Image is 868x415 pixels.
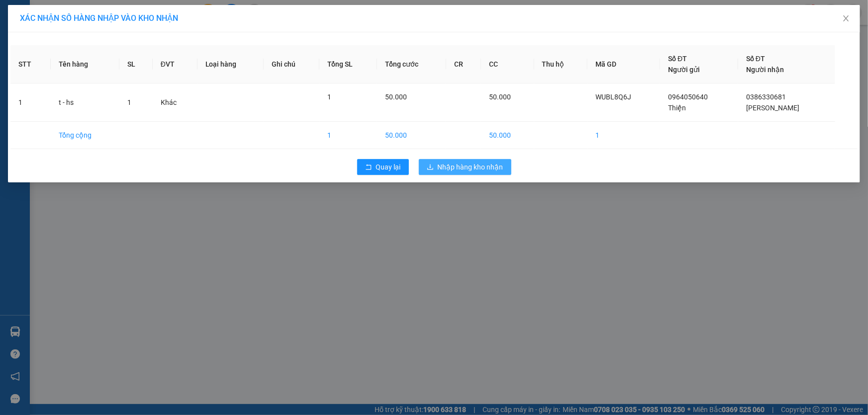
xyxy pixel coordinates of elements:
span: 0386330681 [746,93,786,101]
span: 1 [127,98,131,106]
th: ĐVT [153,45,197,83]
td: Tổng cộng [51,122,119,149]
td: 1 [10,83,51,122]
th: Mã GD [587,45,660,83]
span: close [842,14,850,22]
span: 50.000 [385,93,407,101]
strong: Phiếu gửi hàng [4,63,67,74]
th: Ghi chú [264,45,319,83]
span: 4U15IYQJ [98,5,140,16]
span: Thiện [668,104,686,112]
span: 0968278298 [4,45,49,55]
th: Loại hàng [197,45,264,83]
td: Khác [153,83,197,122]
th: Tổng SL [319,45,377,83]
strong: Nhà xe Mỹ Loan [4,5,90,19]
span: XÁC NHẬN SỐ HÀNG NHẬP VÀO KHO NHẬN [20,13,178,23]
span: Số ĐT [746,55,765,63]
span: Người nhận [746,66,784,74]
span: 1 [327,93,331,101]
span: [PERSON_NAME] [746,104,799,112]
span: 50.000 [489,93,511,101]
span: Quay lại [376,162,401,172]
span: 0964050640 [668,93,708,101]
th: Tổng cước [377,45,446,83]
span: Số ĐT [668,55,687,63]
td: 50.000 [377,122,446,149]
span: 33 Bác Ái, P Phước Hội, TX Lagi [4,25,88,44]
span: Gò Vấp [104,63,134,74]
th: STT [10,45,51,83]
td: t - hs [51,83,119,122]
span: download [427,164,434,171]
th: SL [119,45,153,83]
td: 1 [319,122,377,149]
th: CR [446,45,481,83]
span: Nhập hàng kho nhận [438,162,503,172]
td: 50.000 [481,122,534,149]
button: rollbackQuay lại [357,159,409,175]
button: downloadNhập hàng kho nhận [419,159,511,175]
span: Người gửi [668,66,700,74]
th: Tên hàng [51,45,119,83]
th: CC [481,45,534,83]
span: rollback [365,164,372,171]
span: WUBL8Q6J [595,93,631,101]
th: Thu hộ [534,45,588,83]
button: Close [832,5,860,33]
td: 1 [587,122,660,149]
